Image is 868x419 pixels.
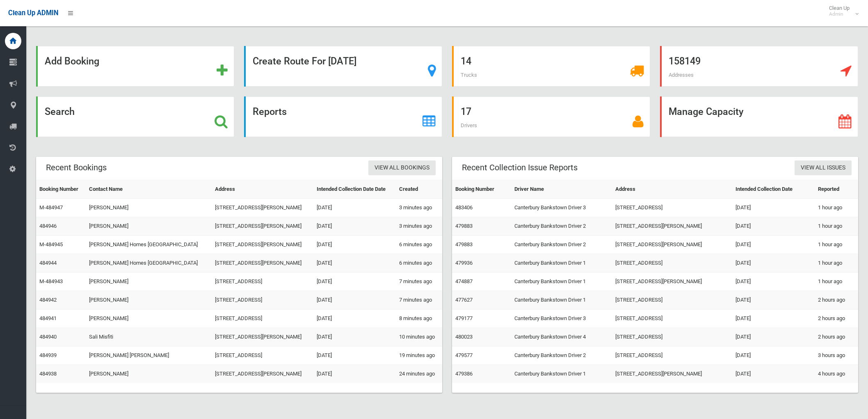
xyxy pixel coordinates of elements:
[829,11,850,17] small: Admin
[455,204,473,211] a: 483406
[815,272,858,291] td: 1 hour ago
[396,291,442,309] td: 7 minutes ago
[511,236,612,254] td: Canterbury Bankstown Driver 2
[39,315,57,321] a: 484941
[86,328,212,346] td: Sali Misfiti
[511,365,612,383] td: Canterbury Bankstown Driver 1
[36,96,234,137] a: Search
[455,315,473,321] a: 479177
[660,96,858,137] a: Manage Capacity
[815,328,858,346] td: 2 hours ago
[461,72,477,78] span: Trucks
[815,346,858,365] td: 3 hours ago
[45,55,99,67] strong: Add Booking
[313,328,396,346] td: [DATE]
[396,309,442,328] td: 8 minutes ago
[313,309,396,328] td: [DATE]
[455,260,473,266] a: 479936
[815,254,858,272] td: 1 hour ago
[39,352,57,358] a: 484939
[455,241,473,247] a: 479883
[452,160,587,176] header: Recent Collection Issue Reports
[313,346,396,365] td: [DATE]
[732,272,815,291] td: [DATE]
[455,278,473,284] a: 474887
[612,309,733,328] td: [STREET_ADDRESS]
[815,236,858,254] td: 1 hour ago
[45,106,75,117] strong: Search
[825,5,858,17] span: Clean Up
[815,180,858,199] th: Reported
[815,309,858,328] td: 2 hours ago
[212,272,313,291] td: [STREET_ADDRESS]
[39,278,63,284] a: M-484943
[86,254,212,272] td: [PERSON_NAME] Homes [GEOGRAPHIC_DATA]
[396,254,442,272] td: 6 minutes ago
[253,55,356,67] strong: Create Route For [DATE]
[612,291,733,309] td: [STREET_ADDRESS]
[669,55,701,67] strong: 158149
[396,365,442,383] td: 24 minutes ago
[212,236,313,254] td: [STREET_ADDRESS][PERSON_NAME]
[452,46,650,87] a: 14 Trucks
[396,328,442,346] td: 10 minutes ago
[86,365,212,383] td: [PERSON_NAME]
[732,291,815,309] td: [DATE]
[612,217,733,236] td: [STREET_ADDRESS][PERSON_NAME]
[86,217,212,236] td: [PERSON_NAME]
[86,291,212,309] td: [PERSON_NAME]
[212,217,313,236] td: [STREET_ADDRESS][PERSON_NAME]
[612,199,733,217] td: [STREET_ADDRESS]
[815,217,858,236] td: 1 hour ago
[212,309,313,328] td: [STREET_ADDRESS]
[212,328,313,346] td: [STREET_ADDRESS][PERSON_NAME]
[511,272,612,291] td: Canterbury Bankstown Driver 1
[313,254,396,272] td: [DATE]
[612,254,733,272] td: [STREET_ADDRESS]
[36,180,86,199] th: Booking Number
[313,291,396,309] td: [DATE]
[511,291,612,309] td: Canterbury Bankstown Driver 1
[313,217,396,236] td: [DATE]
[455,352,473,358] a: 479577
[313,199,396,217] td: [DATE]
[396,272,442,291] td: 7 minutes ago
[212,346,313,365] td: [STREET_ADDRESS]
[511,328,612,346] td: Canterbury Bankstown Driver 4
[86,180,212,199] th: Contact Name
[732,254,815,272] td: [DATE]
[86,272,212,291] td: [PERSON_NAME]
[313,180,396,199] th: Intended Collection Date Date
[396,346,442,365] td: 19 minutes ago
[36,46,234,87] a: Add Booking
[86,236,212,254] td: [PERSON_NAME] Homes [GEOGRAPHIC_DATA]
[732,346,815,365] td: [DATE]
[86,346,212,365] td: [PERSON_NAME] [PERSON_NAME]
[732,236,815,254] td: [DATE]
[313,365,396,383] td: [DATE]
[455,371,473,377] a: 479386
[511,309,612,328] td: Canterbury Bankstown Driver 3
[455,223,473,229] a: 479883
[612,180,733,199] th: Address
[795,160,852,176] a: View All Issues
[732,199,815,217] td: [DATE]
[39,260,57,266] a: 484944
[732,309,815,328] td: [DATE]
[212,180,313,199] th: Address
[396,236,442,254] td: 6 minutes ago
[368,160,436,176] a: View All Bookings
[732,365,815,383] td: [DATE]
[660,46,858,87] a: 158149 Addresses
[39,297,57,303] a: 484942
[669,72,694,78] span: Addresses
[313,236,396,254] td: [DATE]
[732,180,815,199] th: Intended Collection Date
[86,199,212,217] td: [PERSON_NAME]
[461,106,471,117] strong: 17
[455,334,473,340] a: 480023
[244,96,442,137] a: Reports
[612,346,733,365] td: [STREET_ADDRESS]
[612,328,733,346] td: [STREET_ADDRESS]
[39,204,63,211] a: M-484947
